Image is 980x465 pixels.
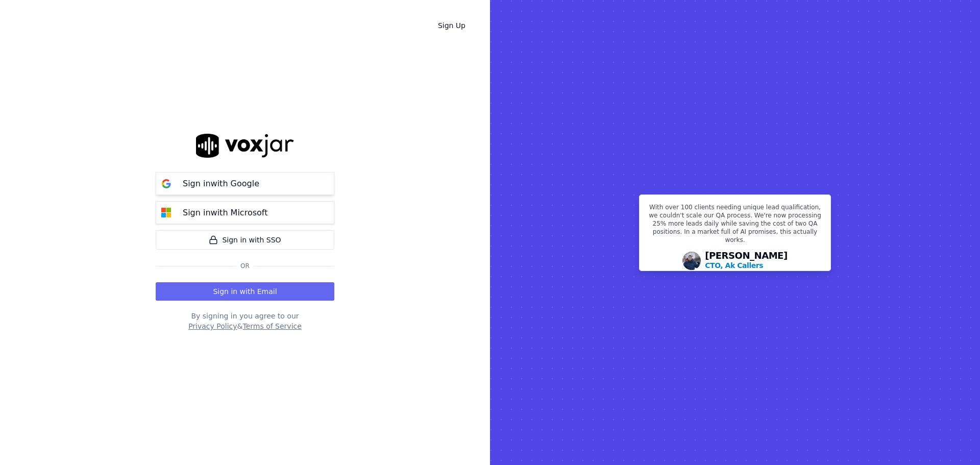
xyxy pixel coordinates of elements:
a: Sign Up [430,16,474,35]
img: google Sign in button [156,174,177,194]
img: Avatar [682,252,701,270]
div: By signing in you agree to our & [156,311,334,331]
button: Sign inwith Google [156,172,334,195]
p: With over 100 clients needing unique lead qualification, we couldn't scale our QA process. We're ... [646,203,824,248]
a: Sign in with SSO [156,230,334,250]
button: Terms of Service [242,321,301,331]
span: Or [236,262,254,270]
img: logo [196,134,294,158]
p: Sign in with Microsoft [183,207,267,219]
p: Sign in with Google [183,178,259,190]
button: Sign in with Email [156,282,334,301]
img: microsoft Sign in button [156,203,177,223]
button: Sign inwith Microsoft [156,201,334,224]
p: CTO, Ak Callers [705,260,763,271]
button: Privacy Policy [188,321,237,331]
div: [PERSON_NAME] [705,251,788,271]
